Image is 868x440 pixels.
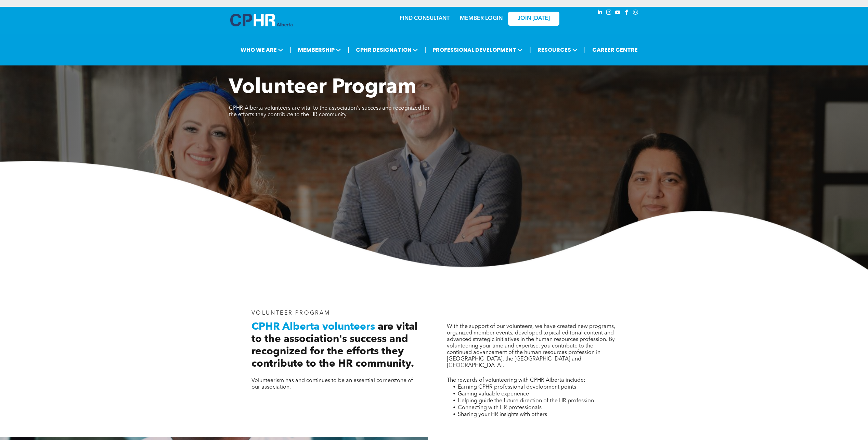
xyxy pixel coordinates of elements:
span: Volunteer Program [229,77,416,98]
span: WHO WE ARE [238,44,285,56]
span: CPHR Alberta volunteers are vital to the association's success and recognized for the efforts the... [229,106,430,118]
span: PROFESSIONAL DEVELOPMENT [430,44,525,56]
span: Gaining valuable experience [458,391,529,397]
li: | [348,43,349,57]
span: With the support of our volunteers, we have created new programs, organized member events, develo... [447,324,615,368]
span: Sharing your HR insights with others [458,412,547,417]
a: FIND CONSULTANT [400,16,450,21]
span: Connecting with HR professionals [458,405,542,411]
a: Social network [632,9,639,18]
li: | [529,43,531,57]
a: JOIN [DATE] [508,12,559,26]
span: Earning CPHR professional development points [458,384,576,390]
span: CPHR Alberta volunteers [251,322,375,332]
a: MEMBER LOGIN [460,16,503,21]
img: A blue and white logo for cp alberta [230,14,293,26]
span: Volunteerism has and continues to be an essential cornerstone of our association. [251,378,413,390]
a: facebook [623,9,631,18]
span: MEMBERSHIP [296,44,343,56]
span: The rewards of volunteering with CPHR Alberta include: [447,378,585,383]
a: linkedin [596,9,604,18]
span: JOIN [DATE] [518,15,550,22]
span: VOLUNTEER PROGRAM [251,310,330,316]
span: RESOURCES [535,44,580,56]
a: youtube [614,9,622,18]
a: CAREER CENTRE [590,44,640,56]
span: are vital to the association's success and recognized for the efforts they contribute to the HR c... [251,322,418,369]
li: | [584,43,586,57]
span: Helping guide the future direction of the HR profession [458,398,594,404]
li: | [290,43,292,57]
span: CPHR DESIGNATION [354,44,420,56]
a: instagram [605,9,613,18]
li: | [425,43,426,57]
